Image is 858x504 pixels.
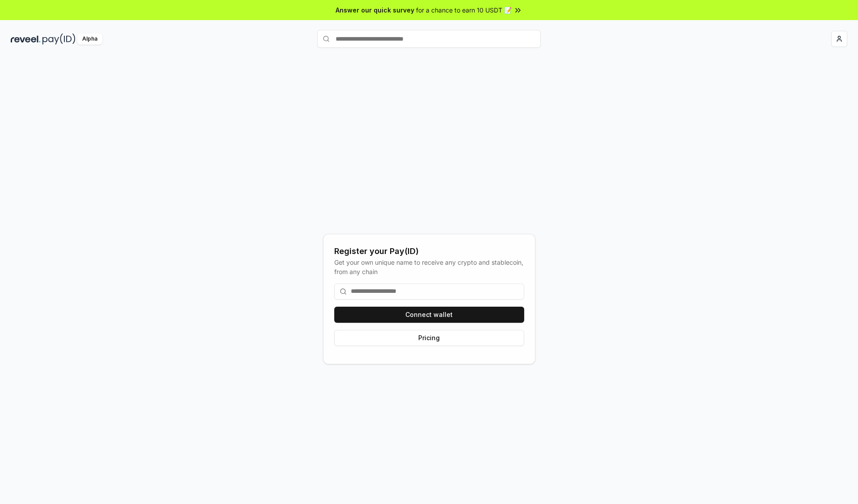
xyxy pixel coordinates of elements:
div: Alpha [77,33,102,45]
img: pay_id [42,33,76,45]
img: reveel_dark [11,33,41,45]
button: Connect wallet [334,307,524,323]
span: Answer our quick survey [336,5,414,15]
div: Get your own unique name to receive any crypto and stablecoin, from any chain [334,258,524,276]
button: Pricing [334,330,524,346]
span: for a chance to earn 10 USDT 📝 [416,5,512,15]
div: Register your Pay(ID) [334,245,524,258]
